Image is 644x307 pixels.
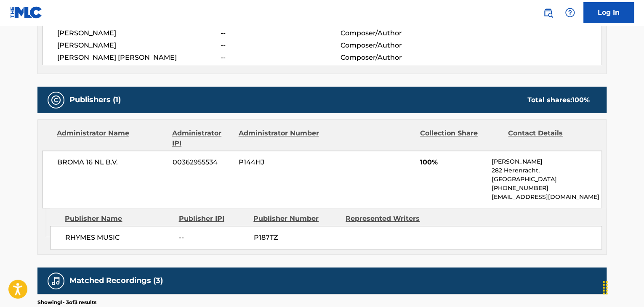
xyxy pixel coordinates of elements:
img: search [543,8,553,18]
span: 100% [420,157,485,167]
span: RHYMES MUSIC [65,233,173,243]
p: [EMAIL_ADDRESS][DOMAIN_NAME] [492,193,601,201]
p: [PERSON_NAME] [492,157,601,166]
span: Composer/Author [340,40,449,50]
span: -- [221,40,340,50]
p: 282 Herenracht, [492,166,601,175]
div: Represented Writers [346,214,431,224]
span: -- [221,28,340,38]
div: Publisher Number [253,214,339,224]
span: Composer/Author [340,53,449,63]
div: Contact Details [508,128,590,148]
div: Drag [599,275,612,300]
div: Publisher IPI [178,214,247,224]
div: Total shares: [527,95,590,105]
div: Administrator IPI [172,128,232,148]
img: Matched Recordings [51,276,61,286]
h5: Publishers (1) [69,95,121,105]
div: Administrator Number [238,128,320,148]
iframe: Chat Widget [602,267,644,307]
div: Collection Share [420,128,502,148]
span: -- [179,233,247,243]
div: Publisher Name [65,214,172,224]
span: P144HJ [239,157,320,167]
div: Help [562,4,578,21]
span: [PERSON_NAME] [57,40,221,50]
h5: Matched Recordings (3) [69,276,163,286]
span: P187TZ [253,233,339,243]
p: [GEOGRAPHIC_DATA] [492,175,601,184]
p: Showing 1 - 3 of 3 results [37,299,96,306]
span: -- [221,53,340,63]
span: Composer/Author [340,28,449,38]
div: Administrator Name [57,128,166,148]
img: help [565,8,575,18]
span: 00362955534 [173,157,232,167]
img: Publishers [51,95,61,105]
span: [PERSON_NAME] [PERSON_NAME] [57,53,221,63]
span: [PERSON_NAME] [57,28,221,38]
a: Log In [583,2,634,23]
p: [PHONE_NUMBER] [492,184,601,193]
span: BROMA 16 NL B.V. [57,157,166,167]
span: 100 % [572,96,590,104]
a: Public Search [540,4,556,21]
img: MLC Logo [10,6,43,19]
